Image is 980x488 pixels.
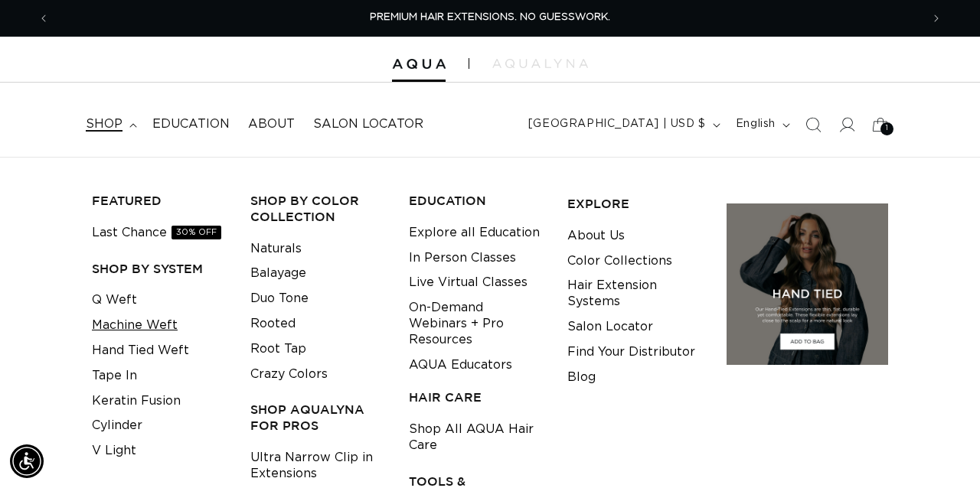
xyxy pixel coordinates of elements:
[736,116,776,132] span: English
[567,273,702,314] a: Hair Extension Systems
[409,353,512,378] a: AQUA Educators
[567,196,702,212] h3: EXPLORE
[92,220,221,246] a: Last Chance30% OFF
[239,107,304,142] a: About
[409,246,516,271] a: In Person Classes
[250,337,306,362] a: Root Tap
[250,261,306,286] a: Balayage
[250,402,385,434] h3: Shop AquaLyna for Pros
[567,249,672,274] a: Color Collections
[10,444,44,478] div: Accessibility Menu
[248,116,295,132] span: About
[528,116,706,132] span: [GEOGRAPHIC_DATA] | USD $
[143,107,239,142] a: Education
[567,365,596,390] a: Blog
[92,363,137,389] a: Tape In
[567,223,625,249] a: About Us
[171,226,221,239] span: 30% OFF
[92,261,227,277] h3: SHOP BY SYSTEM
[250,362,328,387] a: Crazy Colors
[903,415,980,488] iframe: Chat Widget
[409,295,544,352] a: On-Demand Webinars + Pro Resources
[250,445,385,486] a: Ultra Narrow Clip in Extensions
[519,110,727,139] button: [GEOGRAPHIC_DATA] | USD $
[86,116,122,132] span: shop
[409,270,528,295] a: Live Virtual Classes
[152,116,230,132] span: Education
[567,314,653,340] a: Salon Locator
[409,417,544,458] a: Shop All AQUA Hair Care
[409,193,544,209] h3: EDUCATION
[370,12,610,22] span: PREMIUM HAIR EXTENSIONS. NO GUESSWORK.
[920,4,953,33] button: Next announcement
[313,116,423,132] span: Salon Locator
[250,311,296,337] a: Rooted
[392,59,446,70] img: Aqua Hair Extensions
[250,236,302,262] a: Naturals
[796,108,830,142] summary: Search
[27,4,60,33] button: Previous announcement
[886,122,889,135] span: 1
[409,220,540,246] a: Explore all Education
[92,389,181,414] a: Keratin Fusion
[250,193,385,225] h3: Shop by Color Collection
[92,338,189,363] a: Hand Tied Weft
[77,107,143,142] summary: shop
[492,59,588,68] img: aqualyna.com
[92,413,142,438] a: Cylinder
[92,313,178,338] a: Machine Weft
[92,438,136,464] a: V Light
[727,110,796,139] button: English
[567,340,695,365] a: Find Your Distributor
[304,107,433,142] a: Salon Locator
[409,389,544,405] h3: HAIR CARE
[250,286,309,311] a: Duo Tone
[92,193,227,209] h3: FEATURED
[92,288,137,313] a: Q Weft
